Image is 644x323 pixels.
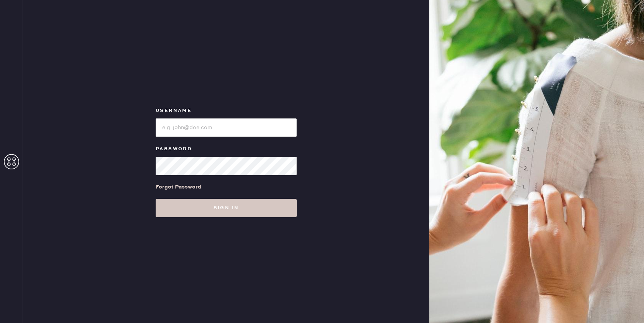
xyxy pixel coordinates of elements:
a: Forgot Password [156,175,201,199]
label: Password [156,144,297,154]
div: Forgot Password [156,183,201,191]
button: Sign in [156,199,297,217]
input: e.g. john@doe.com [156,118,297,137]
label: Username [156,106,297,115]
